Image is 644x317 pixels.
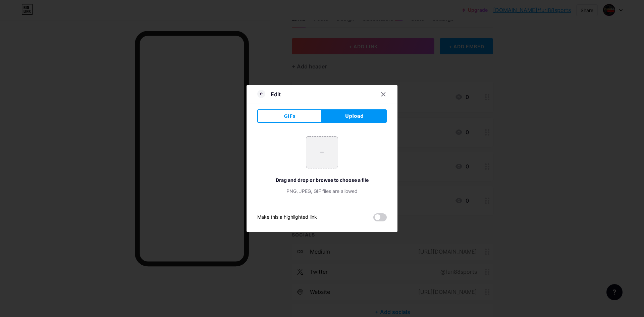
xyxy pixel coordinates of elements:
button: GIFs [257,109,322,123]
span: GIFs [284,113,296,120]
span: Upload [345,113,364,120]
div: Make this a highlighted link [257,213,317,221]
div: Edit [271,90,281,98]
div: PNG, JPEG, GIF files are allowed [257,188,387,195]
div: Drag and drop or browse to choose a file [257,176,387,183]
button: Upload [322,109,387,123]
